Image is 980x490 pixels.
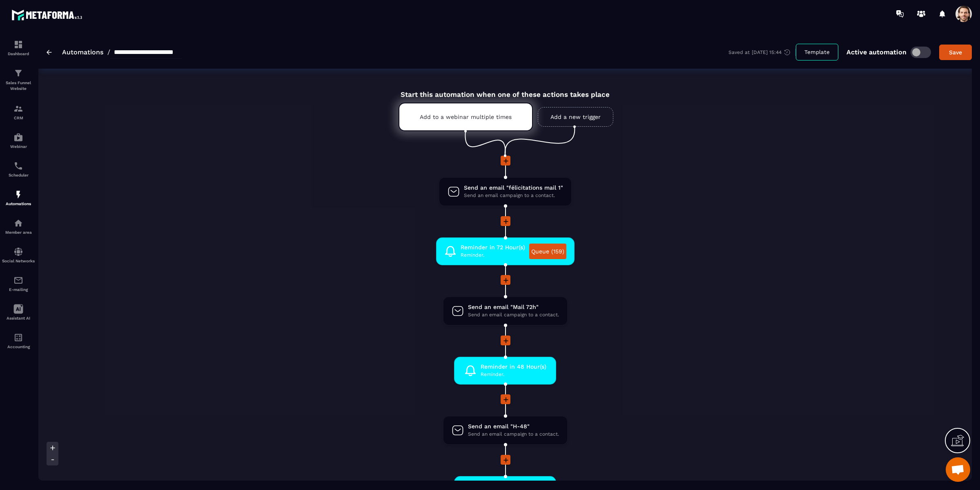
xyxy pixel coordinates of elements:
[2,241,35,269] a: social-networksocial-networkSocial Networks
[728,49,796,56] div: Saved at
[13,161,23,171] img: scheduler
[2,287,35,292] p: E-mailing
[2,327,35,355] a: accountantaccountantAccounting
[468,430,559,438] span: Send an email campaign to a contact.
[13,247,23,257] img: social-network
[13,275,23,285] img: email
[464,192,563,199] span: Send an email campaign to a contact.
[2,62,35,98] a: formationformationSales Funnel Website
[461,244,525,251] span: Reminder in 72 Hour(s)
[464,184,563,192] span: Send an email "félicitations mail 1"
[13,68,23,78] img: formation
[2,298,35,327] a: Assistant AI
[2,80,35,92] p: Sales Funnel Website
[2,269,35,298] a: emailemailE-mailing
[13,333,23,342] img: accountant
[2,212,35,241] a: automationsautomationsMember area
[13,104,23,114] img: formation
[13,40,23,49] img: formation
[796,44,838,60] button: Template
[2,144,35,149] p: Webinar
[468,311,559,319] span: Send an email campaign to a contact.
[420,114,512,120] p: Add to a webinar multiple times
[461,251,525,259] span: Reminder.
[529,244,566,259] a: Queue (159)
[2,116,35,120] p: CRM
[2,34,35,62] a: formationformationDashboard
[481,363,546,371] span: Reminder in 48 Hour(s)
[2,51,35,56] p: Dashboard
[2,345,35,349] p: Accounting
[2,98,35,126] a: formationformationCRM
[538,107,613,127] a: Add a new trigger
[2,316,35,320] p: Assistant AI
[13,218,23,228] img: automations
[468,303,559,311] span: Send an email "Mail 72h"
[481,371,546,378] span: Reminder.
[752,49,782,55] p: [DATE] 15:44
[846,48,906,56] p: Active automation
[378,81,632,98] div: Start this automation when one of these actions takes place
[2,126,35,155] a: automationsautomationsWebinar
[47,50,52,55] img: arrow
[946,457,970,482] div: Open chat
[107,48,110,56] span: /
[13,132,23,142] img: automations
[468,423,559,430] span: Send an email "H-48"
[2,259,35,263] p: Social Networks
[2,201,35,206] p: Automations
[62,48,103,56] a: Automations
[939,45,972,60] button: Save
[944,48,967,56] div: Save
[13,190,23,199] img: automations
[2,173,35,177] p: Scheduler
[2,183,35,212] a: automationsautomationsAutomations
[2,155,35,183] a: schedulerschedulerScheduler
[11,7,85,22] img: logo
[2,230,35,235] p: Member area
